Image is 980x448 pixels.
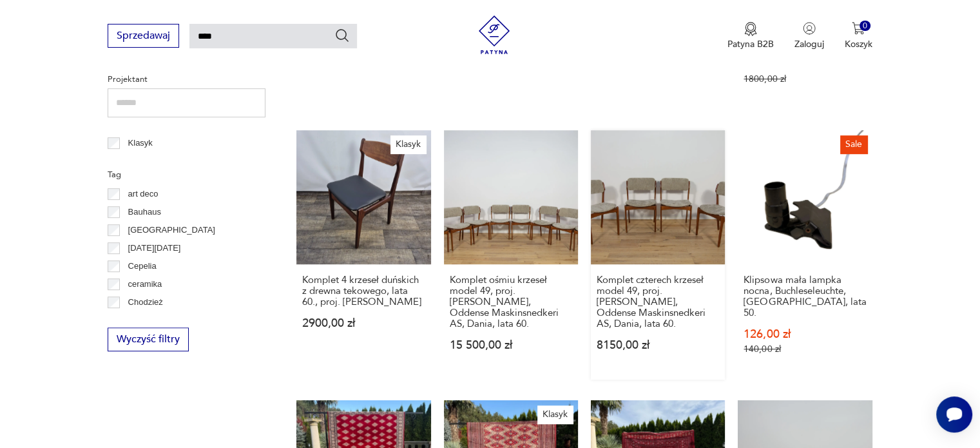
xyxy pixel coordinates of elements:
a: KlasykKomplet 4 krzeseł duńskich z drewna tekowego, lata 60., proj. Erik BuchKomplet 4 krzeseł du... [296,130,430,380]
a: Sprzedawaj [108,32,179,41]
h3: Komplet czterech krzeseł model 49, proj. [PERSON_NAME], Oddense Maskinsnedkeri AS, Dania, lata 60. [597,275,719,329]
p: Koszyk [845,38,872,50]
iframe: Smartsupp widget button [936,396,972,433]
p: Ćmielów [128,313,160,327]
button: Szukaj [334,28,350,43]
img: Ikonka użytkownika [803,22,816,35]
button: Patyna B2B [727,22,774,50]
p: Klasyk [128,136,153,150]
button: 0Koszyk [845,22,872,50]
h3: Komplet ośmiu krzeseł model 49, proj. [PERSON_NAME], Oddense Maskinsnedkeri AS, Dania, lata 60. [450,275,572,329]
div: 0 [860,21,870,32]
p: 1800,00 zł [744,73,866,84]
p: art deco [128,187,159,201]
p: [DATE][DATE] [128,241,181,255]
a: Komplet czterech krzeseł model 49, proj. E. Buch, Oddense Maskinsnedkeri AS, Dania, lata 60.Kompl... [591,130,725,380]
p: Chodzież [128,295,163,309]
p: 2900,00 zł [302,318,425,329]
p: 8150,00 zł [597,340,719,351]
p: Zaloguj [794,38,824,50]
img: Ikona medalu [744,22,757,36]
p: Projektant [108,72,265,86]
p: 15 500,00 zł [450,340,572,351]
a: SaleKlipsowa mała lampka nocna, Buchleseleuchte, Niemcy, lata 50.Klipsowa mała lampka nocna, Buch... [738,130,872,380]
button: Zaloguj [794,22,824,50]
a: Ikona medaluPatyna B2B [727,22,774,50]
p: 126,00 zł [744,329,866,340]
p: [GEOGRAPHIC_DATA] [128,223,215,237]
button: Wyczyść filtry [108,327,189,351]
h3: Klipsowa mała lampka nocna, Buchleseleuchte, [GEOGRAPHIC_DATA], lata 50. [744,275,866,318]
p: Patyna B2B [727,38,774,50]
button: Sprzedawaj [108,24,179,48]
img: Patyna - sklep z meblami i dekoracjami vintage [475,15,514,54]
a: Komplet ośmiu krzeseł model 49, proj. E. Buch, Oddense Maskinsnedkeri AS, Dania, lata 60.Komplet ... [444,130,578,380]
p: Bauhaus [128,205,161,219]
img: Ikona koszyka [852,22,865,35]
p: Cepelia [128,259,157,273]
p: ceramika [128,277,162,291]
p: Tag [108,168,265,182]
h3: Komplet 4 krzeseł duńskich z drewna tekowego, lata 60., proj. [PERSON_NAME] [302,275,425,307]
p: 140,00 zł [744,344,866,355]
